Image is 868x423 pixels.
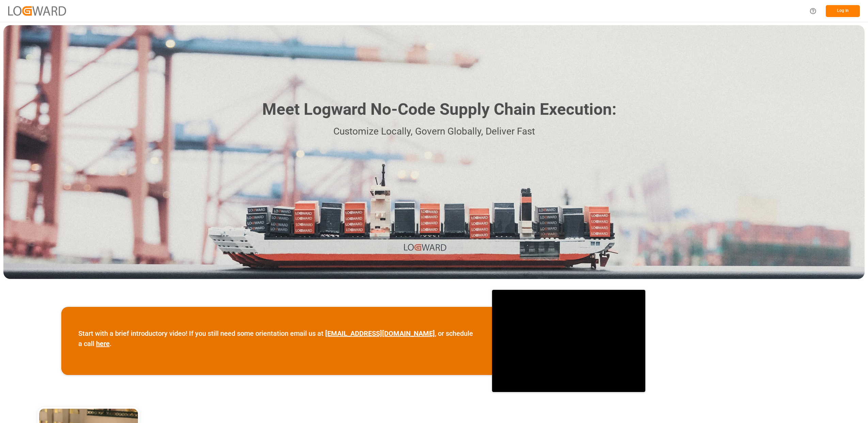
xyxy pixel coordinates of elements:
a: here [96,340,110,348]
p: Customize Locally, Govern Globally, Deliver Fast [252,124,616,139]
h1: Meet Logward No-Code Supply Chain Execution: [262,97,616,122]
p: Start with a brief introductory video! If you still need some orientation email us at , or schedu... [78,328,475,349]
button: Help Center [805,3,821,19]
img: Logward_new_orange.png [8,6,66,15]
button: Log In [826,5,860,17]
a: [EMAIL_ADDRESS][DOMAIN_NAME] [325,329,435,338]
